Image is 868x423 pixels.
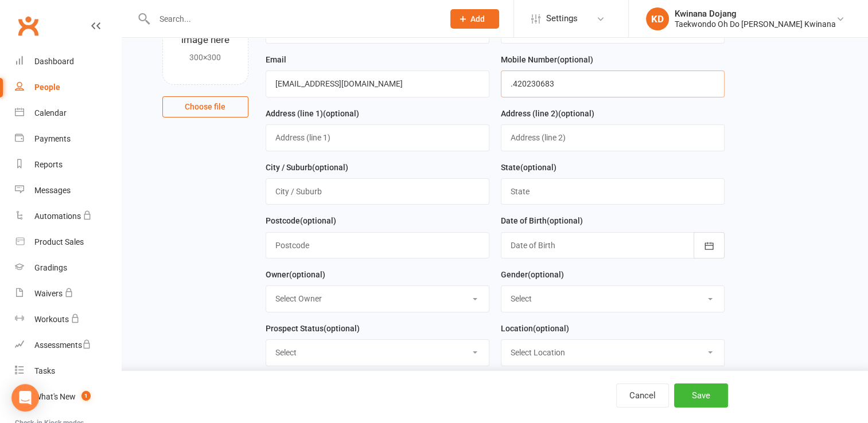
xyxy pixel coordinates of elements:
[15,332,121,358] a: Assessments
[34,108,67,117] div: Calendar
[15,281,121,307] a: Waivers
[34,83,60,92] div: People
[470,14,485,23] span: Add
[15,255,121,281] a: Gradings
[646,7,669,30] div: KD
[266,322,360,335] label: Prospect Status
[15,178,121,203] a: Messages
[266,107,359,120] label: Address (line 1)
[501,107,594,120] label: Address (line 2)
[266,161,348,174] label: City / Suburb
[266,232,489,258] input: Postcode
[34,57,74,66] div: Dashboard
[674,383,728,408] button: Save
[501,214,583,227] label: Date of Birth
[15,229,121,255] a: Product Sales
[11,384,39,412] div: Open Intercom Messenger
[14,11,42,40] a: Clubworx
[547,216,583,225] spang: (optional)
[34,289,63,298] div: Waivers
[312,163,348,172] spang: (optional)
[34,392,76,401] div: What's New
[528,270,564,279] spang: (optional)
[501,124,725,151] input: Address (line 2)
[533,324,569,333] spang: (optional)
[501,268,564,281] label: Gender
[501,70,725,97] input: Mobile Number
[34,263,67,272] div: Gradings
[34,134,71,143] div: Payments
[34,237,84,246] div: Product Sales
[15,307,121,332] a: Workouts
[675,19,836,29] div: Taekwondo Oh Do [PERSON_NAME] Kwinana
[616,383,669,408] button: Cancel
[34,160,63,169] div: Reports
[15,75,121,100] a: People
[266,53,286,66] label: Email
[266,214,336,227] label: Postcode
[34,366,55,375] div: Tasks
[501,178,725,205] input: State
[501,322,569,335] label: Location
[289,270,325,279] spang: (optional)
[15,126,121,152] a: Payments
[266,178,489,205] input: City / Suburb
[501,53,593,66] label: Mobile Number
[162,96,248,117] button: Choose file
[323,109,359,118] spang: (optional)
[34,211,81,221] div: Automations
[34,340,91,350] div: Assessments
[151,11,435,27] input: Search...
[34,186,71,195] div: Messages
[81,391,91,401] span: 1
[324,324,360,333] spang: (optional)
[557,55,593,64] spang: (optional)
[450,9,499,29] button: Add
[34,315,69,324] div: Workouts
[15,203,121,229] a: Automations
[520,163,556,172] spang: (optional)
[266,268,325,281] label: Owner
[266,70,489,97] input: Email
[501,161,556,174] label: State
[546,6,578,32] span: Settings
[266,124,489,151] input: Address (line 1)
[300,216,336,225] spang: (optional)
[558,109,594,118] spang: (optional)
[15,100,121,126] a: Calendar
[15,49,121,75] a: Dashboard
[675,9,836,19] div: Kwinana Dojang
[15,358,121,384] a: Tasks
[15,152,121,178] a: Reports
[15,384,121,410] a: What's New1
